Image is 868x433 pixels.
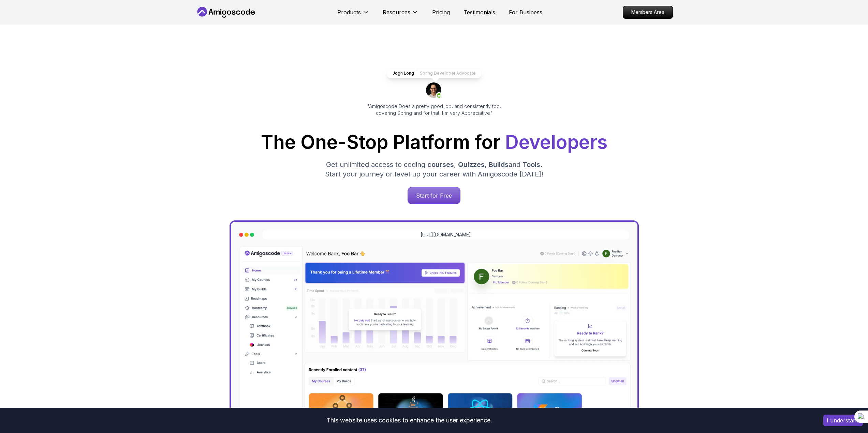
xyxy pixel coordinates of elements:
[337,8,361,16] p: Products
[489,160,509,169] span: Builds
[427,160,454,169] span: courses
[383,8,418,22] button: Resources
[509,8,542,16] a: For Business
[523,160,540,169] span: Tools
[458,160,485,169] span: Quizzes
[623,6,673,18] p: Members Area
[505,131,607,153] span: Developers
[426,82,442,99] img: josh long
[393,71,414,76] p: Jogh Long
[421,231,471,238] a: [URL][DOMAIN_NAME]
[432,8,450,16] a: Pricing
[5,413,813,428] div: This website uses cookies to enhance the user experience.
[420,71,476,76] p: Spring Developer Advocate
[201,133,667,152] h1: The One-Stop Platform for
[337,8,369,22] button: Products
[320,160,549,179] p: Get unlimited access to coding , , and . Start your journey or level up your career with Amigosco...
[408,187,460,204] a: Start for Free
[358,103,511,117] p: "Amigoscode Does a pretty good job, and consistently too, covering Spring and for that, I'm very ...
[383,8,410,16] p: Resources
[408,187,460,204] p: Start for Free
[623,6,673,19] a: Members Area
[823,415,863,426] button: Accept cookies
[464,8,495,16] a: Testimonials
